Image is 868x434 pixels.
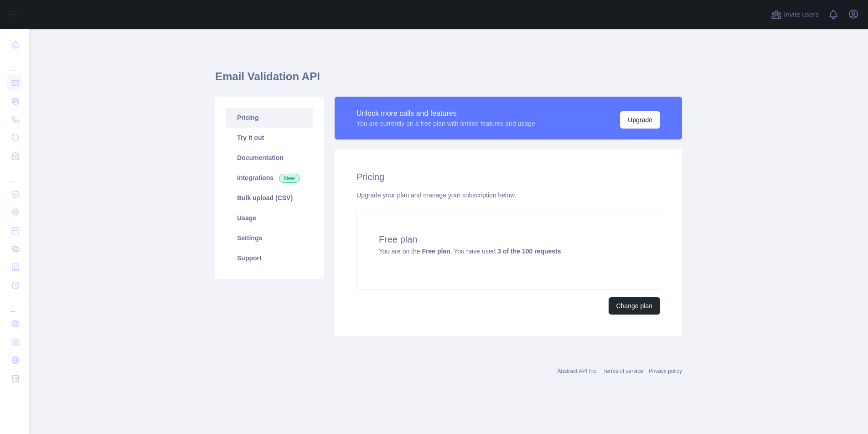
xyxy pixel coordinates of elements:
[226,148,313,168] a: Documentation
[356,108,535,119] div: Unlock more calls and features
[379,233,638,246] h4: Free plan
[356,170,660,183] h2: Pricing
[379,248,563,255] span: You are on the . You have used .
[7,55,22,73] div: ...
[226,168,313,188] a: Integrations New
[226,128,313,148] a: Try it out
[497,248,561,255] strong: 3 of the 100 requests
[226,108,313,128] a: Pricing
[226,248,313,268] a: Support
[356,191,660,200] div: Upgrade your plan and manage your subscription below.
[558,368,598,374] a: Abstract API Inc.
[422,248,450,255] strong: Free plan
[609,297,660,315] button: Change plan
[603,368,643,374] a: Terms of service
[215,69,682,91] h1: Email Validation API
[356,119,535,128] div: You are currently on a free plan with limited features and usage
[7,166,22,184] div: ...
[784,10,819,20] span: Invite users
[226,228,313,248] a: Settings
[7,295,22,314] div: ...
[279,174,300,183] span: New
[620,111,660,129] button: Upgrade
[226,208,313,228] a: Usage
[769,7,821,22] button: Invite users
[649,368,682,374] a: Privacy policy
[226,188,313,208] a: Bulk upload (CSV)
